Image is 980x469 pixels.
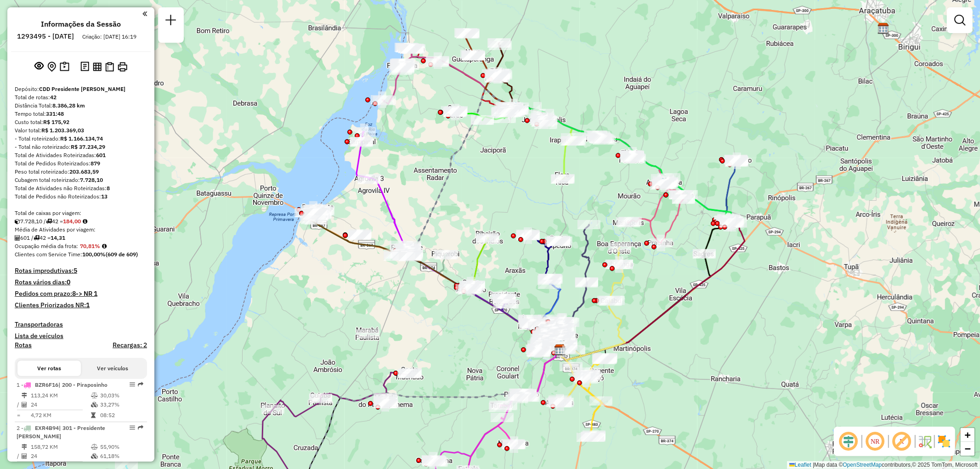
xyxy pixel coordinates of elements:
[17,361,81,376] button: Ver rotas
[864,430,886,452] span: Ocultar NR
[58,381,108,388] span: | 200 - Piraposinho
[348,230,371,239] div: Atividade não roteirizada - REIS E SOLDA COMERCI
[15,235,20,241] i: Total de Atividades
[130,382,135,387] em: Opções
[30,411,91,420] td: 4,72 KM
[58,60,71,74] button: Painel de Sugestão
[101,193,108,200] strong: 13
[80,243,100,249] strong: 70,81%
[91,412,96,418] i: Tempo total em rota
[15,118,147,126] div: Custo total:
[74,266,77,275] strong: 5
[878,23,889,34] img: CDD Araçatuba
[22,402,27,407] i: Total de Atividades
[15,234,147,242] div: 601 / 42 =
[91,60,103,73] button: Visualizar relatório de Roteirização
[45,60,58,74] button: Centralizar mapa no depósito ou ponto de apoio
[116,60,129,73] button: Imprimir Rotas
[15,93,147,102] div: Total de rotas:
[17,32,74,40] h6: 1293495 - [DATE]
[15,278,147,286] h4: Rotas vários dias:
[100,411,143,420] td: 08:52
[15,151,147,159] div: Total de Atividades Roteirizadas:
[15,85,147,93] div: Depósito:
[72,289,76,298] strong: 8
[46,219,52,224] i: Total de rotas
[91,444,98,450] i: % de utilização do peso
[357,329,380,339] div: Atividade não roteirizada - AUTO POSTO SAO MARCO
[918,434,932,449] img: Fluxo de ruas
[15,126,147,135] div: Valor total:
[961,442,974,456] a: Zoom out
[937,434,952,449] img: Exibir/Ocultar setores
[86,301,90,309] strong: 1
[80,176,103,183] strong: 7.728,10
[106,251,138,258] strong: (609 de 609)
[43,119,69,125] strong: R$ 175,92
[349,229,372,238] div: Atividade não roteirizada - SELMA ALVES BEZERRA
[100,452,143,461] td: 61,18%
[103,60,116,73] button: Visualizar Romaneio
[142,8,147,19] a: Clique aqui para minimizar o painel
[138,382,143,387] em: Rota exportada
[71,143,105,150] strong: R$ 37.234,29
[965,443,971,454] span: −
[33,59,45,74] button: Exibir sessão original
[838,430,860,452] span: Ocultar deslocamento
[555,340,567,352] img: Fads
[60,135,103,142] strong: R$ 1.166.134,74
[17,381,108,388] span: 1 -
[63,218,81,225] strong: 184,00
[303,210,326,220] div: Atividade não roteirizada - SUPER NETO
[15,321,147,328] h4: Transportadoras
[15,332,147,340] h4: Lista de veículos
[91,453,98,459] i: % de utilização da cubagem
[15,176,147,184] div: Cubagem total roteirizado:
[79,33,140,41] div: Criação: [DATE] 16:19
[15,209,147,217] div: Total de caixas por viagem:
[91,160,100,167] strong: 879
[554,344,566,356] img: CDD Presidente Prudente
[965,429,971,441] span: +
[787,461,980,469] div: Map data © contributors,© 2025 TomTom, Microsoft
[15,301,147,309] h4: Clientes Priorizados NR:
[305,209,328,218] div: Atividade não roteirizada - QUEIROZ E SOUSA ALIM
[41,20,121,28] h4: Informações da Sessão
[961,428,974,442] a: Zoom in
[15,192,147,201] div: Total de Pedidos não Roteirizados:
[107,185,110,192] strong: 8
[15,251,82,258] span: Clientes com Service Time:
[82,251,106,258] strong: 100,00%
[81,361,144,376] button: Ver veículos
[69,168,99,175] strong: 203.683,59
[22,393,27,398] i: Distância Total
[100,400,143,409] td: 33,27%
[15,217,147,226] div: 7.728,10 / 42 =
[30,391,91,400] td: 113,24 KM
[15,135,147,143] div: - Total roteirizado:
[79,60,91,74] button: Logs desbloquear sessão
[22,453,27,459] i: Total de Atividades
[76,289,97,298] strong: -> NR 1
[22,444,27,450] i: Distância Total
[15,219,20,224] i: Cubagem total roteirizado
[15,184,147,192] div: Total de Atividades não Roteirizadas:
[15,226,147,234] div: Média de Atividades por viagem:
[15,341,32,349] a: Rotas
[347,230,370,239] div: Atividade não roteirizada - CONVENIENCIA RD
[30,442,91,452] td: 158,72 KM
[91,402,98,407] i: % de utilização da cubagem
[34,235,40,241] i: Total de rotas
[113,341,147,349] h4: Recargas: 2
[789,462,811,468] a: Leaflet
[30,452,91,461] td: 24
[510,101,522,113] img: PA - Dracema
[46,110,64,117] strong: 331:48
[39,85,125,92] strong: CDD Presidente [PERSON_NAME]
[83,219,87,224] i: Meta Caixas/viagem: 212,40 Diferença: -28,40
[348,231,371,240] div: Atividade não roteirizada - 59.156.918 MURILO JOSE DE SOUZA
[130,425,135,430] em: Opções
[50,94,57,101] strong: 42
[102,243,107,249] em: Média calculada utilizando a maior ocupação (%Peso ou %Cubagem) de cada rota da sessão. Rotas cro...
